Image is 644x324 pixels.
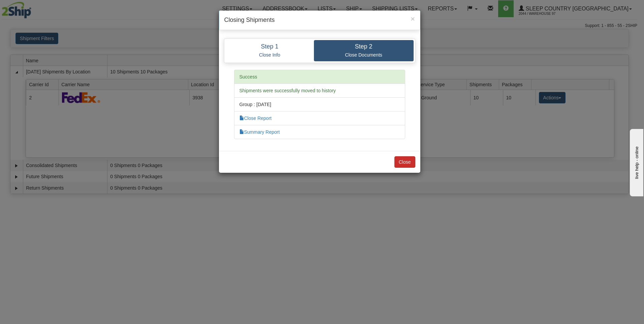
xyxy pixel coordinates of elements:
[629,128,643,196] iframe: chat widget
[234,97,405,111] li: Group : [DATE]
[394,156,415,168] button: Close
[234,84,405,98] li: Shipments were successfully moved to history
[239,116,272,121] a: Close Report
[411,15,415,22] button: Close
[226,40,314,61] a: Step 1 Close Info
[411,15,415,23] span: ×
[314,40,414,61] a: Step 2 Close Documents
[224,16,415,25] h4: Closing Shipments
[5,6,62,11] div: live help - online
[319,52,409,58] p: Close Documents
[231,52,309,58] p: Close Info
[319,43,409,50] h4: Step 2
[234,70,405,84] li: Success
[239,129,280,135] a: Summary Report
[231,43,309,50] h4: Step 1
